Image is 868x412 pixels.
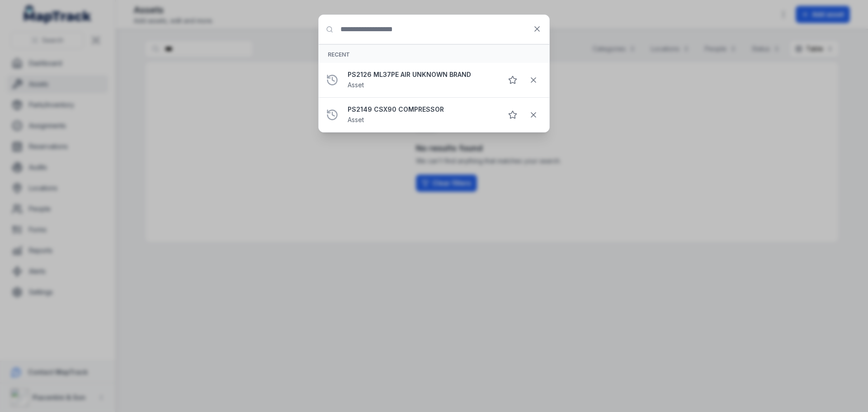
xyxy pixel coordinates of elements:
[348,105,495,125] a: PS2149 CSX90 COMPRESSORAsset
[348,81,364,89] span: Asset
[348,116,364,123] span: Asset
[348,70,495,90] a: PS2126 ML37PE AIR UNKNOWN BRANDAsset
[328,51,350,58] span: Recent
[348,70,495,79] strong: PS2126 ML37PE AIR UNKNOWN BRAND
[348,105,495,114] strong: PS2149 CSX90 COMPRESSOR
